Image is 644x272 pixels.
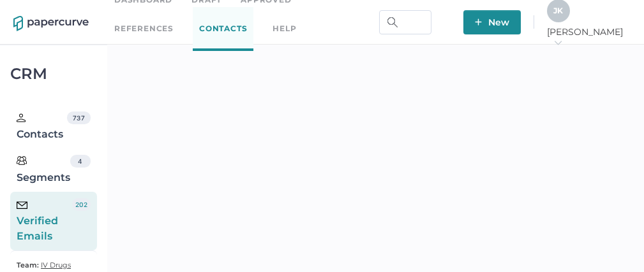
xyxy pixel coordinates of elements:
[17,198,72,244] div: Verified Emails
[114,22,174,36] a: References
[475,10,509,34] span: New
[387,17,398,27] img: search.bf03fe8b.svg
[553,6,563,15] span: J K
[17,111,67,142] div: Contacts
[13,16,89,31] img: papercurve-logo-colour.7244d18c.svg
[70,155,91,168] div: 4
[72,198,91,211] div: 202
[553,38,562,47] i: arrow_right
[17,155,70,185] div: Segments
[17,155,27,166] img: segments.b9481e3d.svg
[41,261,71,269] span: IV Drugs
[67,111,91,124] div: 737
[10,68,97,80] div: CRM
[379,10,431,34] input: Search Workspace
[17,201,27,209] img: email-icon-black.c777dcea.svg
[193,7,253,51] a: Contacts
[17,113,26,122] img: person.20a629c4.svg
[547,26,631,49] span: [PERSON_NAME]
[475,18,482,25] img: plus-white.e19ec114.svg
[463,10,521,34] button: New
[273,22,296,36] div: help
